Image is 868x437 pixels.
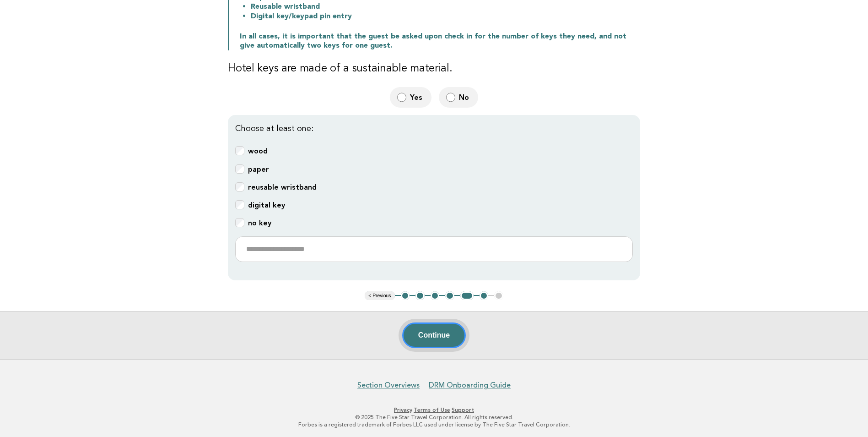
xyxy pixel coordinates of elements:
[251,2,640,11] li: Reusable wristband
[429,381,511,390] a: DRM Onboarding Guide
[154,421,714,428] p: Forbes is a registered trademark of Forbes LLC used under license by The Five Star Travel Corpora...
[248,147,268,155] b: wood
[402,322,466,348] button: Continue
[365,291,394,300] button: < Previous
[235,122,633,135] p: Choose at least one:
[248,218,271,227] b: no key
[459,93,471,102] span: No
[415,291,425,300] button: 2
[154,414,714,421] p: © 2025 The Five Star Travel Corporation. All rights reserved.
[154,406,714,414] p: · ·
[431,291,440,300] button: 3
[446,93,455,102] input: No
[357,381,420,390] a: Section Overviews
[397,93,406,102] input: Yes
[248,165,269,174] b: paper
[248,183,317,191] b: reusable wristband
[394,407,412,413] a: Privacy
[240,32,640,50] p: In all cases, it is important that the guest be asked upon check in for the number of keys they n...
[401,291,410,300] button: 1
[445,291,454,300] button: 4
[452,407,474,413] a: Support
[228,61,640,76] h3: Hotel keys are made of a sustainable material.
[248,201,285,209] b: digital key
[251,11,640,21] li: Digital key/keypad pin entry
[410,93,424,102] span: Yes
[460,291,474,300] button: 5
[414,407,450,413] a: Terms of Use
[480,291,489,300] button: 6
